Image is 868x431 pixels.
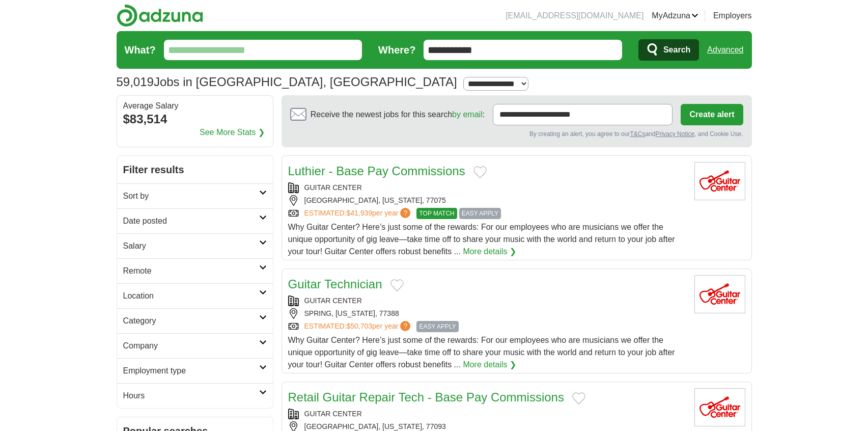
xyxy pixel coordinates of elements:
[400,208,410,218] span: ?
[117,358,273,383] a: Employment type
[117,283,273,308] a: Location
[378,42,415,58] label: Where?
[463,359,516,371] a: More details ❯
[290,129,743,139] div: By creating an alert, you agree to our and , and Cookie Use.
[123,390,259,402] h2: Hours
[123,290,259,302] h2: Location
[123,315,259,327] h2: Category
[123,110,267,128] div: $83,514
[117,333,273,358] a: Company
[117,233,273,258] a: Salary
[304,208,413,219] a: ESTIMATED:$41,939per year?
[123,240,259,252] h2: Salary
[694,275,745,313] img: Guitar Center logo
[117,308,273,333] a: Category
[288,308,686,319] div: SPRING, [US_STATE], 77388
[459,208,501,219] span: EASY APPLY
[123,365,259,377] h2: Employment type
[304,297,362,305] a: GUITAR CENTER
[630,130,645,138] a: T&Cs
[123,265,259,277] h2: Remote
[117,75,457,89] h1: Jobs in [GEOGRAPHIC_DATA], [GEOGRAPHIC_DATA]
[288,336,675,369] span: Why Guitar Center? Here’s just some of the rewards: For our employees who are musicians we offer ...
[288,164,465,178] a: Luthier - Base Pay Commissions
[304,410,362,418] a: GUITAR CENTER
[346,322,372,330] span: $50,703
[638,39,699,61] button: Search
[123,340,259,352] h2: Company
[117,4,203,27] img: Adzuna logo
[288,195,686,206] div: [GEOGRAPHIC_DATA], [US_STATE], 77075
[200,126,265,139] a: See More Stats ❯
[123,190,259,202] h2: Sort by
[304,321,413,332] a: ESTIMATED:$50,703per year?
[117,73,154,91] span: 59,019
[663,40,690,60] span: Search
[652,10,698,22] a: MyAdzuna
[304,183,362,192] a: GUITAR CENTER
[117,208,273,233] a: Date posted
[123,102,267,110] div: Average Salary
[655,130,694,138] a: Privacy Notice
[125,42,156,58] label: What?
[506,10,643,22] li: [EMAIL_ADDRESS][DOMAIN_NAME]
[117,183,273,208] a: Sort by
[473,166,487,178] button: Add to favorite jobs
[311,109,485,121] span: Receive the newest jobs for this search :
[572,392,585,405] button: Add to favorite jobs
[123,215,259,227] h2: Date posted
[117,156,273,183] h2: Filter results
[416,321,458,332] span: EASY APPLY
[117,258,273,283] a: Remote
[713,10,752,22] a: Employers
[288,277,382,291] a: Guitar Technician
[452,110,483,119] a: by email
[288,223,675,256] span: Why Guitar Center? Here’s just some of the rewards: For our employees who are musicians we offer ...
[346,209,372,217] span: $41,939
[694,388,745,426] img: Guitar Center logo
[707,40,743,60] a: Advanced
[390,279,404,291] button: Add to favorite jobs
[463,246,516,258] a: More details ❯
[416,208,457,219] span: TOP MATCH
[400,321,410,331] span: ?
[117,383,273,408] a: Hours
[288,390,564,404] a: Retail Guitar Repair Tech - Base Pay Commissions
[681,104,743,125] button: Create alert
[694,162,745,200] img: Guitar Center logo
